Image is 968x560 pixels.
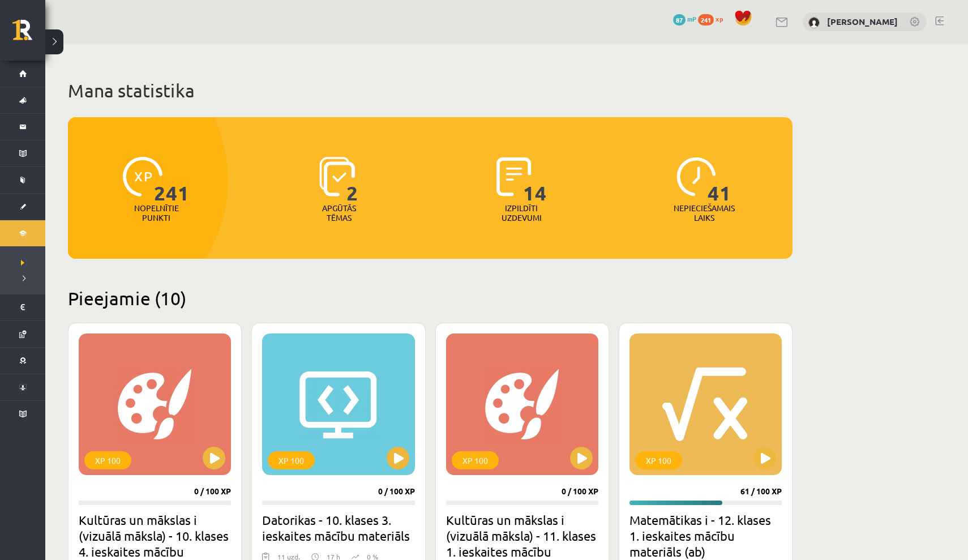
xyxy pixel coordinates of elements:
div: XP 100 [84,451,131,469]
span: 241 [698,14,714,25]
p: Apgūtās tēmas [317,203,361,223]
a: 241 xp [698,14,729,23]
span: xp [716,14,723,23]
span: 14 [523,157,547,203]
h2: Matemātikas i - 12. klases 1. ieskaites mācību materiāls (ab) [629,512,782,559]
p: Izpildīti uzdevumi [499,203,543,223]
div: XP 100 [635,451,682,469]
img: icon-completed-tasks-ad58ae20a441b2904462921112bc710f1caf180af7a3daa7317a5a94f2d26646.svg [496,157,532,196]
h1: Mana statistika [68,79,793,102]
p: Nepieciešamais laiks [674,203,735,223]
img: icon-xp-0682a9bc20223a9ccc6f5883a126b849a74cddfe5390d2b41b4391c66f2066e7.svg [123,157,162,196]
img: icon-clock-7be60019b62300814b6bd22b8e044499b485619524d84068768e800edab66f18.svg [676,157,716,196]
p: Nopelnītie punkti [134,203,179,223]
h2: Datorikas - 10. klases 3. ieskaites mācību materiāls [262,512,414,544]
img: icon-learned-topics-4a711ccc23c960034f471b6e78daf4a3bad4a20eaf4de84257b87e66633f6470.svg [319,157,355,196]
span: 2 [346,157,358,203]
span: mP [687,14,696,23]
a: [PERSON_NAME] [827,16,898,27]
span: 41 [708,157,731,203]
a: Rīgas 1. Tālmācības vidusskola [12,20,45,48]
span: 87 [673,14,686,25]
img: Patriks Pīrs [808,17,820,28]
a: 87 mP [673,14,696,23]
div: XP 100 [268,451,315,469]
div: XP 100 [452,451,499,469]
h2: Pieejamie (10) [68,287,793,309]
span: 241 [154,157,190,203]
